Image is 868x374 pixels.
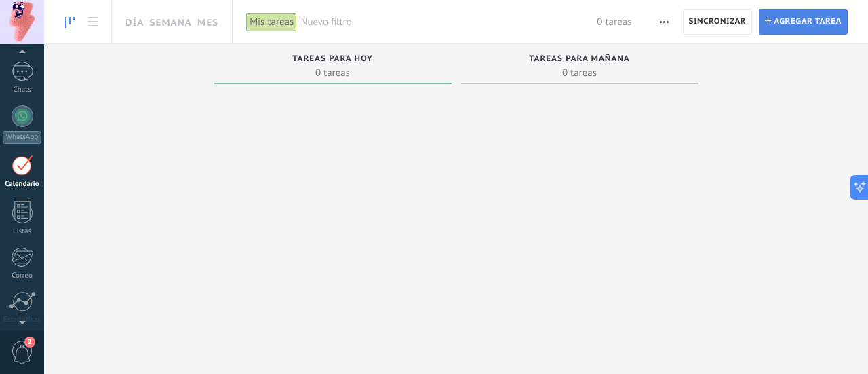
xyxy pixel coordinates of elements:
div: Mis tareas [246,12,297,32]
span: Tareas para mañana [529,54,630,64]
span: Nuevo filtro [300,16,597,29]
a: To-do list [81,9,104,35]
span: Sincronizar [689,18,747,26]
span: Tareas para hoy [292,54,373,64]
a: To-do line [58,9,81,35]
div: Chats [3,86,42,94]
span: 0 tareas [468,66,692,79]
span: Agregar tarea [774,10,842,34]
span: 0 tareas [221,66,445,79]
div: WhatsApp [3,131,41,144]
span: 0 tareas [597,16,631,29]
div: Correo [3,272,42,280]
button: Sincronizar [683,9,753,35]
div: Tareas para hoy [221,54,445,66]
button: Agregar tarea [759,9,848,35]
div: Tareas para mañana [468,54,692,66]
button: Más [654,9,674,35]
div: Listas [3,227,42,236]
div: Calendario [3,180,42,189]
span: 2 [24,337,35,348]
